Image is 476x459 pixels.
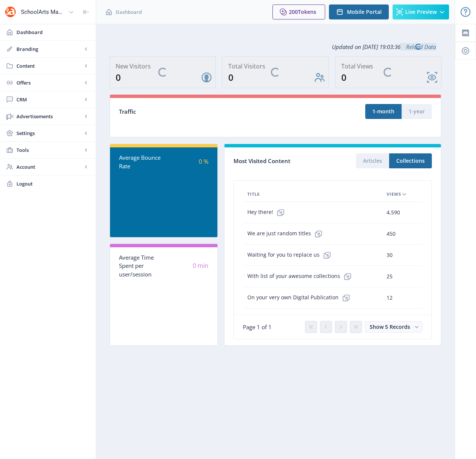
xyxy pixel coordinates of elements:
span: Branding [16,45,82,53]
span: Live Preview [405,9,437,15]
span: Offers [16,79,82,86]
div: SchoolArts Magazine [21,4,65,20]
img: properties.app_icon.png [4,6,16,18]
button: Show 5 Records [365,321,422,333]
span: Page 1 of 1 [243,323,272,331]
span: Hey there! [247,205,288,220]
span: Account [16,163,82,171]
span: CRM [16,96,82,103]
span: Settings [16,129,82,137]
span: 450 [387,229,396,238]
span: 0 % [199,157,208,166]
div: Most Visited Content [234,155,333,167]
span: With list of your awesome collections [247,269,355,284]
span: Views [387,190,401,199]
span: 30 [387,251,393,260]
span: Logout [16,180,90,187]
button: Mobile Portal [329,4,389,19]
div: 0 min [164,261,209,270]
span: On your very own Digital Publication [247,290,354,305]
button: 1-year [402,104,432,119]
span: Dashboard [116,8,142,16]
span: Title [247,190,260,199]
span: Tokens [298,8,316,15]
button: Live Preview [393,4,449,19]
span: Show 5 Records [370,323,410,330]
div: Average Time Spent per user/session [119,253,164,279]
span: Advertisements [16,113,82,120]
div: Traffic [119,107,275,116]
span: Mobile Portal [347,9,382,15]
button: Collections [389,153,432,168]
button: Articles [356,153,389,168]
button: 200Tokens [272,4,325,19]
span: Content [16,62,82,70]
span: We are just random titles [247,226,326,241]
span: 25 [387,272,393,281]
span: Tools [16,146,82,154]
div: Updated on [DATE] 19:03:36 [109,37,442,56]
span: 4,590 [387,208,400,217]
span: Dashboard [16,28,90,36]
a: Reload Data [400,43,436,51]
div: Average Bounce Rate [119,153,164,170]
span: Waiting for you to replace us [247,248,335,263]
span: 12 [387,293,393,302]
button: 1-month [365,104,402,119]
